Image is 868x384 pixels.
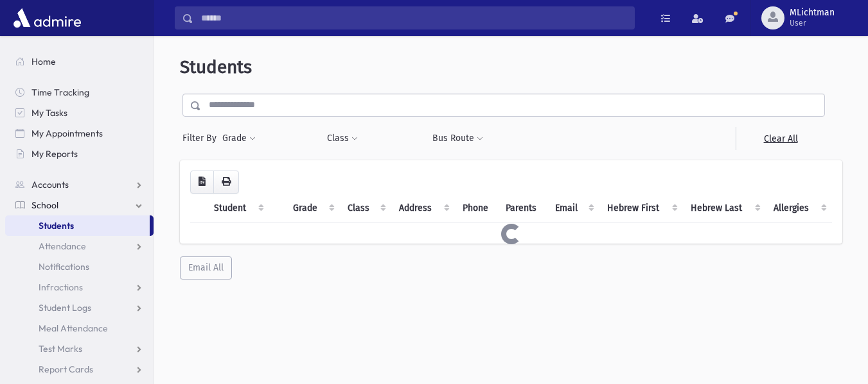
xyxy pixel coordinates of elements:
span: Time Tracking [31,87,89,98]
a: My Tasks [5,103,154,123]
button: Print [213,171,239,194]
span: School [31,199,58,211]
th: Hebrew Last [683,194,766,223]
a: School [5,195,154,215]
a: My Appointments [5,123,154,144]
span: Test Marks [39,343,82,355]
button: Bus Route [432,127,484,150]
button: Email All [180,256,232,280]
a: Infractions [5,277,154,297]
a: Test Marks [5,338,154,359]
span: My Tasks [31,107,67,119]
span: Filter By [182,131,222,145]
span: Meal Attendance [39,322,108,334]
span: Students [180,56,252,78]
span: User [790,18,835,28]
th: Allergies [766,194,832,223]
input: Search [193,6,634,29]
a: Attendance [5,236,154,256]
span: My Appointments [31,128,103,139]
th: Phone [455,194,499,223]
a: Notifications [5,256,154,277]
a: Time Tracking [5,82,154,103]
a: Home [5,51,154,72]
a: Report Cards [5,359,154,380]
span: Notifications [39,261,89,272]
th: Parents [498,194,547,223]
th: Grade [285,194,340,223]
a: Meal Attendance [5,318,154,338]
a: Accounts [5,174,154,195]
img: AdmirePro [10,5,84,31]
span: Accounts [31,179,69,190]
th: Class [340,194,391,223]
th: Address [391,194,454,223]
span: Home [31,56,56,67]
span: My Reports [31,148,78,160]
th: Student [206,194,269,223]
span: Infractions [39,281,83,293]
th: Hebrew First [599,194,683,223]
a: My Reports [5,144,154,164]
button: CSV [190,171,214,194]
button: Class [326,127,359,150]
a: Clear All [736,127,825,150]
a: Students [5,215,150,236]
span: Report Cards [39,363,93,375]
span: Student Logs [39,302,91,313]
span: MLichtman [790,8,835,18]
button: Grade [222,127,256,150]
a: Student Logs [5,297,154,318]
span: Attendance [39,240,86,252]
th: Email [547,194,599,223]
span: Students [39,220,74,231]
